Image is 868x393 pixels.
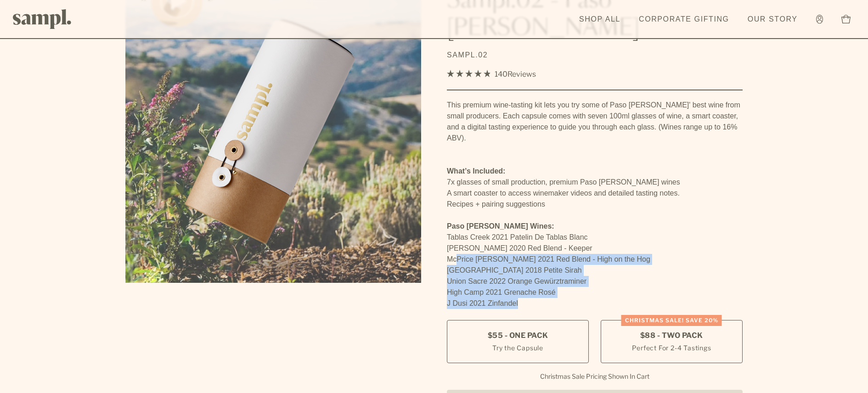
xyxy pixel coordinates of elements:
[447,244,592,252] span: [PERSON_NAME] 2020 Red Blend - Keeper
[535,372,654,381] li: Christmas Sale Pricing Shown In Cart
[632,343,711,353] small: Perfect For 2-4 Tastings
[447,68,536,80] div: 140Reviews
[447,277,586,285] span: Union Sacre 2022 Orange Gewürztraminer
[575,9,625,29] a: Shop All
[488,331,548,341] span: $55 - One Pack
[447,233,588,241] span: Tablas Creek 2021 Patelin De Tablas Blanc
[447,177,743,188] li: 7x glasses of small production, premium Paso [PERSON_NAME] wines
[492,343,543,353] small: Try the Capsule
[447,255,650,263] span: McPrice [PERSON_NAME] 2021 Red Blend - High on the Hog
[447,167,505,175] strong: What’s Included:
[640,331,703,341] span: $88 - Two Pack
[743,9,802,29] a: Our Story
[447,188,743,199] li: A smart coaster to access winemaker videos and detailed tasting notes.
[447,50,743,61] p: SAMPL.02
[495,70,507,79] span: 140
[447,100,743,144] div: This premium wine-tasting kit lets you try some of Paso [PERSON_NAME]' best wine from small produ...
[634,9,734,29] a: Corporate Gifting
[507,70,536,79] span: Reviews
[447,288,556,296] span: High Camp 2021 Grenache Rosé
[447,266,582,274] span: [GEOGRAPHIC_DATA] 2018 Petite Sirah
[447,222,554,230] strong: Paso [PERSON_NAME] Wines:
[447,199,743,210] li: Recipes + pairing suggestions
[447,299,518,307] span: J Dusi 2021 Zinfandel
[621,315,722,326] div: CHRISTMAS SALE! Save 20%
[13,9,72,29] img: Sampl logo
